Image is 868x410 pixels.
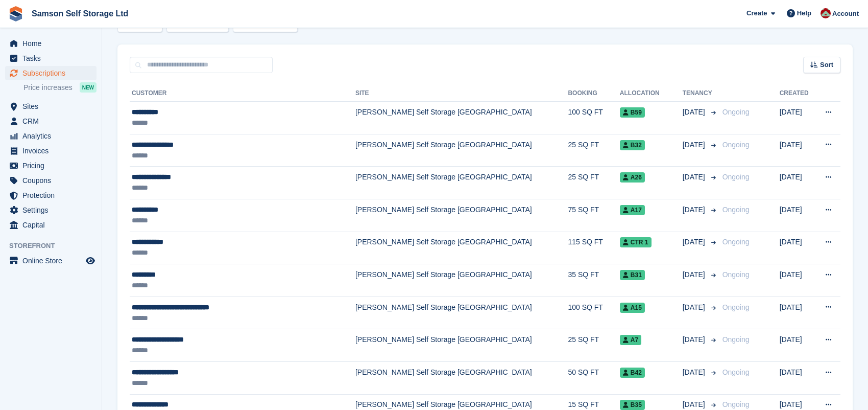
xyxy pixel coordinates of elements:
[22,203,84,217] span: Settings
[22,66,84,80] span: Subscriptions
[5,36,97,51] a: menu
[722,368,750,376] span: Ongoing
[355,167,568,199] td: [PERSON_NAME] Self Storage [GEOGRAPHIC_DATA]
[820,60,833,70] span: Sort
[683,237,707,247] span: [DATE]
[780,199,815,232] td: [DATE]
[22,173,84,188] span: Coupons
[722,173,750,181] span: Ongoing
[355,329,568,362] td: [PERSON_NAME] Self Storage [GEOGRAPHIC_DATA]
[683,172,707,183] span: [DATE]
[568,85,619,102] th: Booking
[620,237,652,247] span: CTR 1
[722,270,750,279] span: Ongoing
[568,134,619,167] td: 25 SQ FT
[683,204,707,215] span: [DATE]
[22,158,84,173] span: Pricing
[780,361,815,394] td: [DATE]
[355,199,568,232] td: [PERSON_NAME] Self Storage [GEOGRAPHIC_DATA]
[780,329,815,362] td: [DATE]
[23,83,73,93] span: Price increases
[22,144,84,158] span: Invoices
[780,85,815,102] th: Created
[5,254,97,268] a: menu
[683,85,718,102] th: Tenancy
[5,51,97,65] a: menu
[22,114,84,128] span: CRM
[620,303,645,313] span: A15
[780,102,815,134] td: [DATE]
[355,232,568,264] td: [PERSON_NAME] Self Storage [GEOGRAPHIC_DATA]
[5,203,97,217] a: menu
[722,141,750,149] span: Ongoing
[780,134,815,167] td: [DATE]
[355,297,568,329] td: [PERSON_NAME] Self Storage [GEOGRAPHIC_DATA]
[355,85,568,102] th: Site
[568,232,619,264] td: 115 SQ FT
[8,6,23,21] img: stora-icon-8386f47178a22dfd0bd8f6a31ec36ba5ce8667c1dd55bd0f319d3a0aa187defe.svg
[620,400,645,410] span: B35
[620,205,645,215] span: A17
[620,172,645,183] span: A26
[620,140,645,150] span: B32
[23,82,97,93] a: Price increases NEW
[568,264,619,297] td: 35 SQ FT
[683,140,707,150] span: [DATE]
[9,241,102,251] span: Storefront
[355,361,568,394] td: [PERSON_NAME] Self Storage [GEOGRAPHIC_DATA]
[5,158,97,173] a: menu
[683,367,707,378] span: [DATE]
[780,264,815,297] td: [DATE]
[568,199,619,232] td: 75 SQ FT
[568,167,619,199] td: 25 SQ FT
[5,144,97,158] a: menu
[22,254,84,268] span: Online Store
[22,129,84,143] span: Analytics
[22,99,84,113] span: Sites
[5,114,97,128] a: menu
[5,66,97,80] a: menu
[722,238,750,246] span: Ongoing
[22,36,84,51] span: Home
[620,368,645,378] span: B42
[28,5,132,22] a: Samson Self Storage Ltd
[620,335,641,345] span: A7
[568,329,619,362] td: 25 SQ FT
[746,8,767,18] span: Create
[568,297,619,329] td: 100 SQ FT
[84,255,97,267] a: Preview store
[568,102,619,134] td: 100 SQ FT
[683,302,707,313] span: [DATE]
[22,51,84,65] span: Tasks
[683,269,707,280] span: [DATE]
[722,108,750,116] span: Ongoing
[722,335,750,344] span: Ongoing
[821,8,831,18] img: Ian
[722,303,750,311] span: Ongoing
[620,107,645,118] span: B59
[780,232,815,264] td: [DATE]
[130,85,355,102] th: Customer
[683,334,707,345] span: [DATE]
[22,218,84,232] span: Capital
[620,270,645,280] span: B31
[5,129,97,143] a: menu
[355,134,568,167] td: [PERSON_NAME] Self Storage [GEOGRAPHIC_DATA]
[22,188,84,202] span: Protection
[355,102,568,134] td: [PERSON_NAME] Self Storage [GEOGRAPHIC_DATA]
[620,85,683,102] th: Allocation
[797,8,811,18] span: Help
[568,361,619,394] td: 50 SQ FT
[683,107,707,118] span: [DATE]
[355,264,568,297] td: [PERSON_NAME] Self Storage [GEOGRAPHIC_DATA]
[5,218,97,232] a: menu
[722,400,750,408] span: Ongoing
[832,9,859,19] span: Account
[780,167,815,199] td: [DATE]
[5,99,97,113] a: menu
[5,173,97,188] a: menu
[80,82,97,93] div: NEW
[722,206,750,214] span: Ongoing
[780,297,815,329] td: [DATE]
[683,399,707,410] span: [DATE]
